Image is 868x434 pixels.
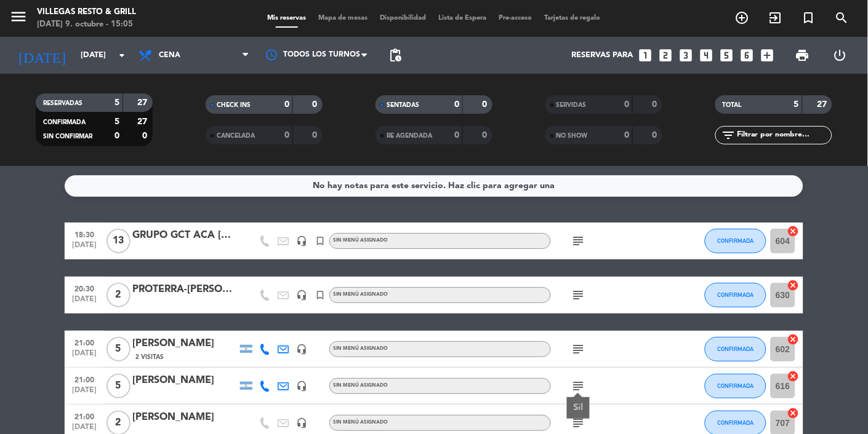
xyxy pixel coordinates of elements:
[483,100,490,109] strong: 0
[333,292,388,297] span: Sin menú asignado
[132,336,237,352] div: [PERSON_NAME]
[315,290,326,301] i: turned_in_not
[624,131,629,140] strong: 0
[653,131,660,140] strong: 0
[132,373,237,389] div: [PERSON_NAME]
[333,383,388,388] span: Sin menú asignado
[571,234,586,248] i: subject
[818,100,830,109] strong: 27
[262,15,313,22] span: Mis reservas
[735,10,750,25] i: add_circle_outline
[313,131,320,140] strong: 0
[483,131,490,140] strong: 0
[638,47,654,63] i: looks_one
[833,48,848,63] i: power_settings_new
[718,291,754,298] span: CONFIRMADA
[296,381,307,392] i: headset_mic
[69,409,100,423] span: 21:00
[718,237,754,244] span: CONFIRMADA
[69,386,100,400] span: [DATE]
[284,100,289,109] strong: 0
[705,283,766,307] button: CONFIRMADA
[284,131,289,140] strong: 0
[69,241,100,255] span: [DATE]
[69,281,100,295] span: 20:30
[454,131,459,140] strong: 0
[454,100,459,109] strong: 0
[705,337,766,361] button: CONFIRMADA
[719,47,735,63] i: looks_5
[106,337,131,361] span: 5
[43,133,92,140] span: SIN CONFIRMAR
[718,419,754,426] span: CONFIRMADA
[572,50,633,60] span: Reservas para
[787,370,800,382] i: cancel
[574,401,584,414] div: Sil
[69,372,100,386] span: 21:00
[822,37,859,74] div: LOG OUT
[787,333,800,345] i: cancel
[333,346,388,351] span: Sin menú asignado
[69,349,100,363] span: [DATE]
[433,15,493,22] span: Lista de Espera
[37,18,136,31] div: [DATE] 9. octubre - 15:05
[678,47,694,63] i: looks_3
[106,229,131,253] span: 13
[387,102,419,108] span: SENTADAS
[571,416,586,430] i: subject
[132,227,237,243] div: GRUPO GCT ACA [DATE]
[493,15,539,22] span: Pre-acceso
[217,102,251,108] span: CHECK INS
[658,47,674,63] i: looks_two
[736,128,832,142] input: Filtrar por nombre...
[787,225,800,237] i: cancel
[37,6,136,18] div: Villegas Resto & Grill
[795,48,810,63] span: print
[43,100,82,106] span: RESERVADAS
[132,282,237,298] div: PROTERRA-[PERSON_NAME]
[9,7,28,26] i: menu
[705,229,766,253] button: CONFIRMADA
[69,295,100,309] span: [DATE]
[132,409,237,425] div: [PERSON_NAME]
[115,117,119,126] strong: 5
[135,352,164,362] span: 2 Visitas
[539,15,607,22] span: Tarjetas de regalo
[296,344,307,355] i: headset_mic
[69,227,100,241] span: 18:30
[794,100,799,109] strong: 5
[721,128,736,143] i: filter_list
[699,47,715,63] i: looks_4
[9,42,74,69] i: [DATE]
[571,288,586,302] i: subject
[333,420,388,425] span: Sin menú asignado
[138,98,150,107] strong: 27
[296,290,307,301] i: headset_mic
[802,10,816,25] i: turned_in_not
[718,345,754,352] span: CONFIRMADA
[115,48,129,63] i: arrow_drop_down
[835,10,850,25] i: search
[159,51,180,60] span: Cena
[217,133,255,139] span: CANCELADA
[768,10,783,25] i: exit_to_app
[106,374,131,398] span: 5
[313,179,555,193] div: No hay notas para este servicio. Haz clic para agregar una
[723,102,742,108] span: TOTAL
[143,132,150,140] strong: 0
[787,407,800,419] i: cancel
[571,342,586,357] i: subject
[296,417,307,428] i: headset_mic
[787,279,800,291] i: cancel
[557,133,588,139] span: NO SHOW
[69,335,100,349] span: 21:00
[115,98,119,107] strong: 5
[705,374,766,398] button: CONFIRMADA
[43,119,86,125] span: CONFIRMADA
[557,102,587,108] span: SERVIDAS
[296,235,307,247] i: headset_mic
[115,132,119,140] strong: 0
[718,382,754,389] span: CONFIRMADA
[313,15,374,22] span: Mapa de mesas
[333,238,388,243] span: Sin menú asignado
